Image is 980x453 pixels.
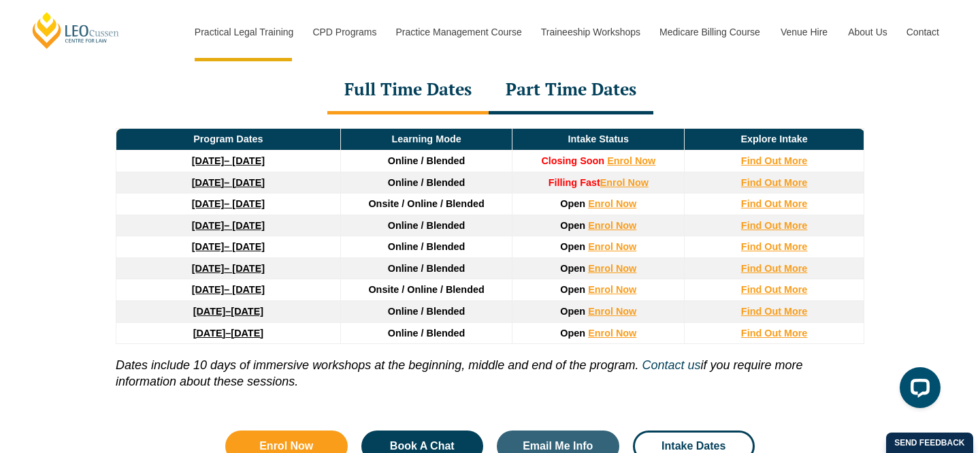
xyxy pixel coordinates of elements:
strong: [DATE] [192,241,225,252]
strong: [DATE] [193,328,226,339]
a: [DATE]– [DATE] [192,220,265,231]
strong: Filling Fast [549,177,600,188]
a: Practical Legal Training [184,3,303,61]
a: Contact us [642,358,700,372]
a: Enrol Now [588,263,636,274]
strong: [DATE] [192,198,225,209]
a: Contact [896,3,949,61]
a: Find Out More [741,328,808,339]
span: Open [560,284,585,295]
td: Learning Mode [340,129,512,151]
div: Full Time Dates [327,67,489,114]
a: Find Out More [741,198,808,209]
a: Traineeship Workshops [531,3,649,61]
span: Online / Blended [388,263,465,274]
a: Find Out More [741,263,808,274]
span: Open [560,198,585,209]
span: Open [560,263,585,274]
span: [DATE] [231,328,263,339]
td: Intake Status [512,129,685,151]
a: [DATE]–[DATE] [193,306,263,317]
a: Venue Hire [770,3,838,61]
a: Enrol Now [588,241,636,252]
span: Online / Blended [388,328,465,339]
a: [DATE]–[DATE] [193,328,263,339]
span: Enrol Now [259,441,313,452]
a: About Us [838,3,896,61]
a: Find Out More [741,284,808,295]
a: Enrol Now [588,328,636,339]
td: Explore Intake [685,129,864,151]
td: Program Dates [116,129,341,151]
span: Online / Blended [388,241,465,252]
a: Find Out More [741,306,808,317]
a: Find Out More [741,241,808,252]
a: Enrol Now [588,198,636,209]
strong: [DATE] [192,220,225,231]
a: Find Out More [741,220,808,231]
a: [DATE]– [DATE] [192,155,265,166]
span: Intake Dates [661,441,725,452]
strong: [DATE] [192,177,225,188]
div: Part Time Dates [489,67,653,114]
a: [DATE]– [DATE] [192,177,265,188]
span: Online / Blended [388,177,465,188]
a: [DATE]– [DATE] [192,198,265,209]
p: if you require more information about these sessions. [116,344,864,390]
span: Onsite / Online / Blended [368,284,484,295]
span: Onsite / Online / Blended [368,198,484,209]
span: Online / Blended [388,306,465,317]
span: [DATE] [231,306,263,317]
a: CPD Programs [302,3,385,61]
span: Book A Chat [390,441,455,452]
a: [DATE]– [DATE] [192,241,265,252]
span: Closing Soon [541,155,604,166]
span: Open [560,220,585,231]
span: Open [560,306,585,317]
strong: [DATE] [192,263,225,274]
a: Medicare Billing Course [649,3,770,61]
a: Enrol Now [588,284,636,295]
span: Online / Blended [388,155,465,166]
a: Find Out More [741,177,808,188]
a: Practice Management Course [386,3,531,61]
span: Open [560,328,585,339]
a: [DATE]– [DATE] [192,263,265,274]
a: Find Out More [741,155,808,166]
a: [PERSON_NAME] Centre for Law [31,11,121,50]
span: Email Me Info [523,441,593,452]
a: Enrol Now [600,177,649,188]
iframe: LiveChat chat widget [889,362,946,419]
strong: [DATE] [192,284,225,295]
span: Online / Blended [388,220,465,231]
strong: [DATE] [193,306,226,317]
i: Dates include 10 days of immersive workshops at the beginning, middle and end of the program. [116,358,638,372]
a: Enrol Now [588,306,636,317]
strong: [DATE] [192,155,225,166]
a: [DATE]– [DATE] [192,284,265,295]
a: Enrol Now [607,155,655,166]
span: Open [560,241,585,252]
a: Enrol Now [588,220,636,231]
